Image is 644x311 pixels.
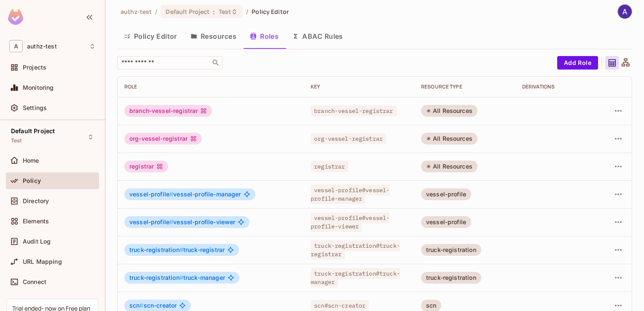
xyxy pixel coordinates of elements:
[117,26,184,47] button: Policy Editor
[219,8,231,16] span: Test
[212,8,215,15] span: :
[421,83,509,90] div: RESOURCE TYPE
[129,274,183,281] span: truck-registration
[311,185,389,204] span: vessel-profile#vessel-profile-manager
[557,56,598,70] button: Add Role
[246,8,248,16] li: /
[311,300,369,311] span: scn#scn-creator
[243,26,285,47] button: Roles
[9,40,23,52] span: A
[129,274,225,281] span: truck-manager
[522,83,590,90] div: Derivations
[129,302,177,309] span: scn-creator
[23,177,41,184] span: Policy
[23,279,46,285] span: Connect
[124,83,297,90] div: Role
[311,83,408,90] div: Key
[121,8,152,16] span: the active workspace
[421,105,478,117] div: All Resources
[23,64,46,71] span: Projects
[421,216,471,228] div: vessel-profile
[618,5,632,19] img: ASHISH SANDEY
[124,105,212,117] div: branch-vessel-registrar
[23,157,39,164] span: Home
[140,302,143,309] span: #
[129,246,183,253] span: truck-registration
[252,8,289,16] span: Policy Editor
[129,247,225,253] span: truck-registrar
[129,302,144,309] span: scn
[421,244,481,256] div: truck-registration
[129,219,235,225] span: vessel-profile-viewer
[311,133,386,144] span: org-vessel-registrar
[124,161,168,172] div: registrar
[421,161,478,172] div: All Resources
[155,8,157,16] li: /
[23,258,62,265] span: URL Mapping
[421,272,481,284] div: truck-registration
[8,9,23,25] img: SReyMgAAAABJRU5ErkJggg==
[166,8,209,16] span: Default Project
[311,105,396,116] span: branch-vessel-registrar
[11,128,55,134] span: Default Project
[23,198,49,204] span: Directory
[184,26,243,47] button: Resources
[169,190,173,198] span: #
[27,43,57,50] span: Workspace: authz-test
[129,190,173,198] span: vessel-profile
[180,274,183,281] span: #
[23,218,49,225] span: Elements
[23,105,47,111] span: Settings
[421,133,478,145] div: All Resources
[124,133,202,145] div: org-vessel-registrar
[285,26,350,47] button: ABAC Rules
[23,238,51,245] span: Audit Log
[129,218,173,225] span: vessel-profile
[311,240,400,260] span: truck-registration#truck-registrar
[311,161,348,172] span: registrar
[311,212,389,232] span: vessel-profile#vessel-profile-viewer
[11,137,22,144] span: Test
[23,84,54,91] span: Monitoring
[311,268,400,287] span: truck-registration#truck-manager
[180,246,183,253] span: #
[421,188,471,200] div: vessel-profile
[169,218,173,225] span: #
[129,191,241,198] span: vessel-profile-manager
